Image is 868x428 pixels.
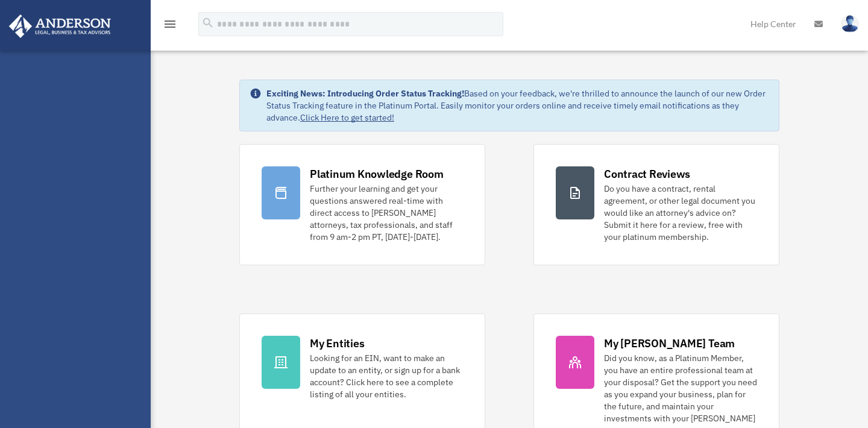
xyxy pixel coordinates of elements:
[604,183,757,243] div: Do you have a contract, rental agreement, or other legal document you would like an attorney's ad...
[310,336,364,351] div: My Entities
[266,87,769,124] div: Based on your feedback, we're thrilled to announce the launch of our new Order Status Tracking fe...
[163,21,177,31] a: menu
[239,144,485,265] a: Platinum Knowledge Room Further your learning and get your questions answered real-time with dire...
[163,17,177,31] i: menu
[310,183,463,243] div: Further your learning and get your questions answered real-time with direct access to [PERSON_NAM...
[604,336,735,351] div: My [PERSON_NAME] Team
[310,166,444,181] div: Platinum Knowledge Room
[604,166,690,181] div: Contract Reviews
[266,88,464,99] strong: Exciting News: Introducing Order Status Tracking!
[310,352,463,400] div: Looking for an EIN, want to make an update to an entity, or sign up for a bank account? Click her...
[300,112,394,123] a: Click Here to get started!
[841,15,859,33] img: User Pic
[201,16,215,30] i: search
[533,144,779,265] a: Contract Reviews Do you have a contract, rental agreement, or other legal document you would like...
[5,14,115,38] img: Anderson Advisors Platinum Portal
